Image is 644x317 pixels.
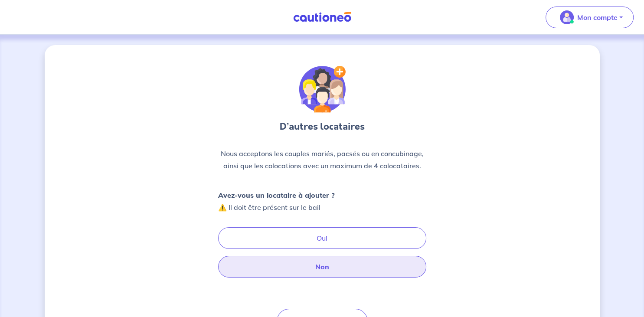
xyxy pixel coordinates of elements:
[299,66,346,113] img: illu_tenants_plus.svg
[218,256,426,278] button: Non
[577,12,618,23] p: Mon compte
[218,147,426,172] p: Nous acceptons les couples mariés, pacsés ou en concubinage, ainsi que les colocations avec un ma...
[560,10,574,24] img: illu_account_valid_menu.svg
[218,191,335,199] strong: Avez-vous un locataire à ajouter ?
[218,189,335,213] p: ⚠️ Il doit être présent sur le bail
[218,120,426,134] h3: D’autres locataires
[546,7,634,28] button: illu_account_valid_menu.svgMon compte
[218,227,426,249] button: Oui
[290,12,355,23] img: Cautioneo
